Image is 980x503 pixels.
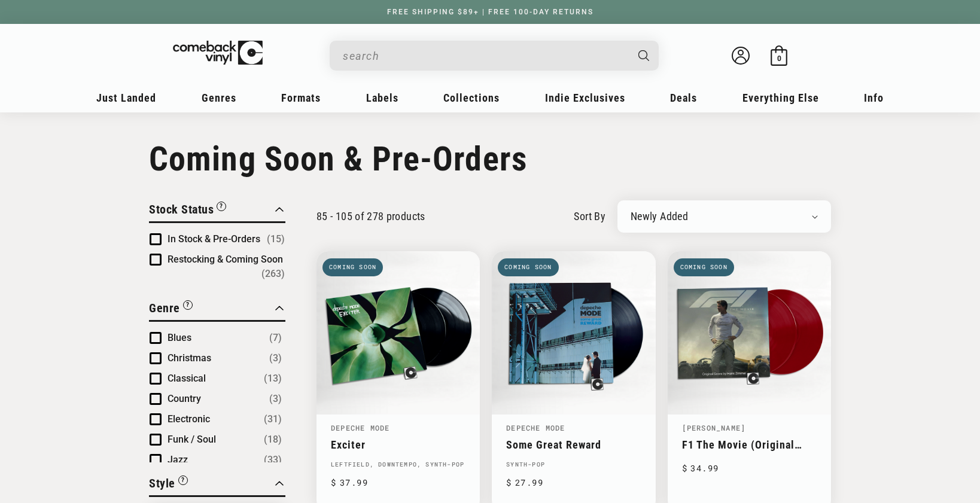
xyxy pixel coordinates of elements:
[168,434,216,445] span: Funk / Soul
[149,202,214,217] span: Stock Status
[628,41,661,71] button: Search
[261,267,285,281] span: Number of products: (263)
[264,453,282,467] span: Number of products: (33)
[281,92,321,104] span: Formats
[316,210,425,222] p: 85 - 105 of 278 products
[264,432,282,447] span: Number of products: (18)
[168,352,211,364] span: Christmas
[168,413,210,425] span: Electronic
[330,41,659,71] div: Search
[742,92,819,104] span: Everything Else
[545,92,625,104] span: Indie Exclusives
[168,454,188,465] span: Jazz
[331,438,465,451] a: Exciter
[149,139,831,179] h1: Coming Soon & Pre-Orders
[269,392,282,406] span: Number of products: (3)
[375,8,605,16] a: FREE SHIPPING $89+ | FREE 100-DAY RETURNS
[149,301,180,315] span: Genre
[264,371,282,386] span: Number of products: (13)
[443,92,500,104] span: Collections
[506,438,641,451] a: Some Great Reward
[168,254,283,265] span: Restocking & Coming Soon
[269,351,282,365] span: Number of products: (3)
[96,92,156,104] span: Just Landed
[864,92,884,104] span: Info
[264,412,282,426] span: Number of products: (31)
[149,200,226,221] button: Filter by Stock Status
[202,92,236,104] span: Genres
[574,208,605,224] label: sort by
[168,233,260,245] span: In Stock & Pre-Orders
[149,299,193,320] button: Filter by Genre
[366,92,398,104] span: Labels
[149,476,175,490] span: Style
[168,332,191,343] span: Blues
[682,423,746,432] a: [PERSON_NAME]
[331,423,389,432] a: Depeche Mode
[670,92,697,104] span: Deals
[777,54,781,63] span: 0
[269,331,282,345] span: Number of products: (7)
[168,393,201,404] span: Country
[168,373,206,384] span: Classical
[149,474,188,495] button: Filter by Style
[506,423,565,432] a: Depeche Mode
[343,44,626,68] input: search
[682,438,817,451] a: F1 The Movie (Original Score)
[267,232,285,246] span: Number of products: (15)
